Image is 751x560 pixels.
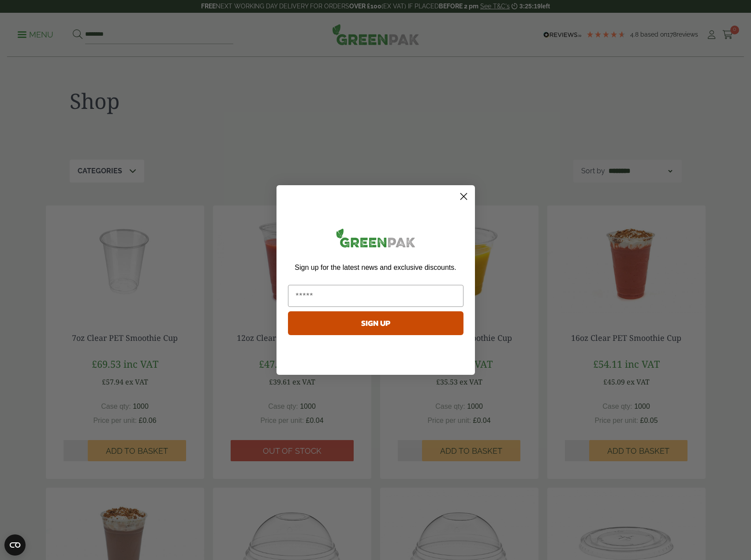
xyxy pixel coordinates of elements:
img: greenpak_logo [288,225,463,254]
input: Email [288,285,463,307]
button: SIGN UP [288,311,463,335]
button: Open CMP widget [4,534,26,556]
button: Close dialog [456,189,471,204]
span: Sign up for the latest news and exclusive discounts. [295,264,456,271]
